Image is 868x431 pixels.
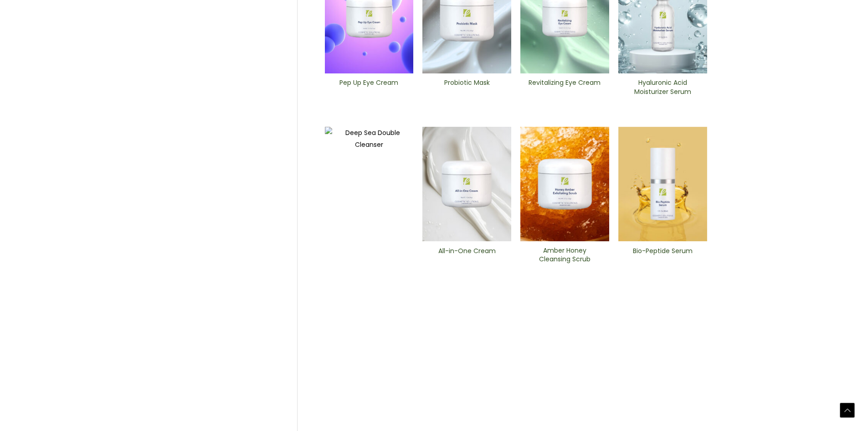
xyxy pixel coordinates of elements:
[626,247,699,264] h2: Bio-Peptide ​Serum
[430,247,503,264] h2: All-in-One ​Cream
[528,246,601,264] h2: Amber Honey Cleansing Scrub
[626,78,699,99] a: Hyaluronic Acid Moisturizer Serum
[520,127,609,241] img: Amber Honey Cleansing Scrub
[618,127,707,242] img: Bio-Peptide ​Serum
[626,78,699,96] h2: Hyaluronic Acid Moisturizer Serum
[430,78,503,99] a: Probiotic Mask
[430,247,503,267] a: All-in-One ​Cream
[422,127,511,242] img: All In One Cream
[528,246,601,267] a: Amber Honey Cleansing Scrub
[332,78,406,99] a: Pep Up Eye Cream
[430,78,503,96] h2: Probiotic Mask
[528,78,601,96] h2: Revitalizing ​Eye Cream
[332,78,406,96] h2: Pep Up Eye Cream
[528,78,601,99] a: Revitalizing ​Eye Cream
[626,247,699,267] a: Bio-Peptide ​Serum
